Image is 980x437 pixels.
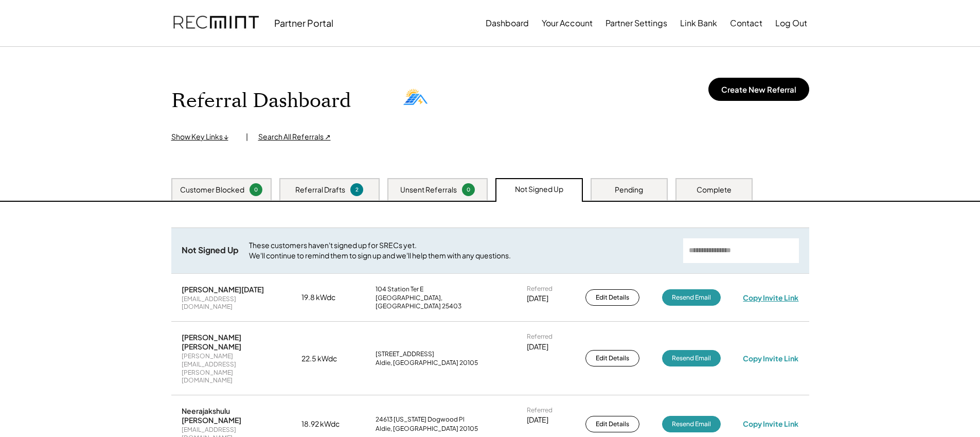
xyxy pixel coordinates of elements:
div: Copy Invite Link [743,293,798,302]
div: Unsent Referrals [400,185,457,195]
button: Edit Details [585,416,639,432]
div: Show Key Links ↓ [171,132,236,142]
div: 24613 [US_STATE] Dogwood Pl [376,415,465,424]
div: Referral Drafts [295,185,345,195]
div: [EMAIL_ADDRESS][DOMAIN_NAME] [182,295,279,311]
div: 104 Station Ter E [376,285,423,293]
div: 18.92 kWdc [301,419,353,429]
div: 0 [251,186,261,194]
div: [PERSON_NAME][EMAIL_ADDRESS][PERSON_NAME][DOMAIN_NAME] [182,352,279,384]
div: Aldie, [GEOGRAPHIC_DATA] 20105 [376,359,478,367]
div: Partner Portal [274,17,333,29]
div: Complete [697,185,732,195]
img: recmint-logotype%403x.png [173,6,259,41]
div: Referred [527,285,553,293]
div: Not Signed Up [182,245,239,256]
div: These customers haven't signed up for SRECs yet. We'll continue to remind them to sign up and we'... [249,240,673,260]
div: Copy Invite Link [743,419,798,428]
div: [DATE] [527,293,548,304]
button: Your Account [542,13,593,33]
div: Neerajakshulu [PERSON_NAME] [182,406,279,425]
div: [DATE] [527,415,548,425]
button: Log Out [775,13,807,33]
img: PNG-2.png [387,73,443,129]
h1: Referral Dashboard [171,89,351,113]
div: [STREET_ADDRESS] [376,350,434,358]
div: Aldie, [GEOGRAPHIC_DATA] 20105 [376,425,478,433]
div: 2 [352,186,362,194]
div: Customer Blocked [180,185,244,195]
div: Copy Invite Link [743,354,798,363]
button: Resend Email [662,289,721,306]
button: Link Bank [680,13,717,33]
div: Referred [527,406,553,414]
div: Referred [527,333,553,341]
div: | [246,132,248,142]
div: 19.8 kWdc [301,292,353,303]
div: [PERSON_NAME][DATE] [182,285,264,294]
button: Contact [730,13,762,33]
div: 0 [464,186,473,194]
div: Not Signed Up [515,184,563,195]
button: Partner Settings [605,13,667,33]
button: Dashboard [486,13,529,33]
div: [GEOGRAPHIC_DATA], [GEOGRAPHIC_DATA] 25403 [376,294,504,310]
div: [PERSON_NAME] [PERSON_NAME] [182,333,279,351]
button: Resend Email [662,416,721,432]
div: 22.5 kWdc [301,354,353,364]
div: [DATE] [527,342,548,352]
button: Edit Details [585,350,639,366]
button: Create New Referral [708,78,809,101]
button: Edit Details [585,289,639,306]
div: Search All Referrals ↗ [258,132,331,142]
div: Pending [615,185,643,195]
button: Resend Email [662,350,721,366]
